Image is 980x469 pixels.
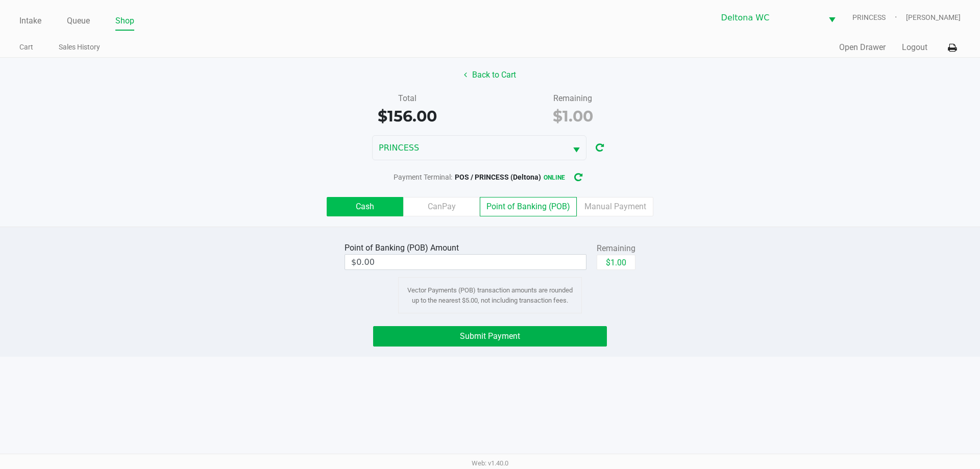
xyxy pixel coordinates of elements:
span: Submit Payment [460,331,520,341]
a: Queue [67,14,90,28]
div: $156.00 [332,105,482,128]
div: $1.00 [498,105,648,128]
a: Intake [19,14,41,28]
label: Cash [327,197,403,216]
a: Shop [115,14,134,28]
button: Select [567,136,586,160]
span: POS / PRINCESS (Deltona) [455,173,541,181]
button: Logout [902,41,927,54]
label: Point of Banking (POB) [480,197,577,216]
a: Cart [19,41,33,54]
button: Select [822,6,842,30]
span: PRINCESS [379,142,560,154]
span: Web: v1.40.0 [472,459,508,467]
label: Manual Payment [577,197,653,216]
div: Remaining [597,242,635,255]
span: Deltona WC [721,12,816,24]
div: Point of Banking (POB) Amount [345,242,463,254]
span: Payment Terminal: [394,173,452,181]
span: online [544,174,565,181]
button: Back to Cart [457,65,523,85]
button: Open Drawer [839,41,886,54]
button: Submit Payment [373,326,607,347]
div: Remaining [498,92,648,105]
button: $1.00 [597,255,635,270]
div: Total [332,92,482,105]
a: Sales History [59,41,100,54]
span: [PERSON_NAME] [906,12,961,23]
label: CanPay [403,197,480,216]
div: Vector Payments (POB) transaction amounts are rounded up to the nearest $5.00, not including tran... [398,277,582,313]
span: PRINCESS [852,12,906,23]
